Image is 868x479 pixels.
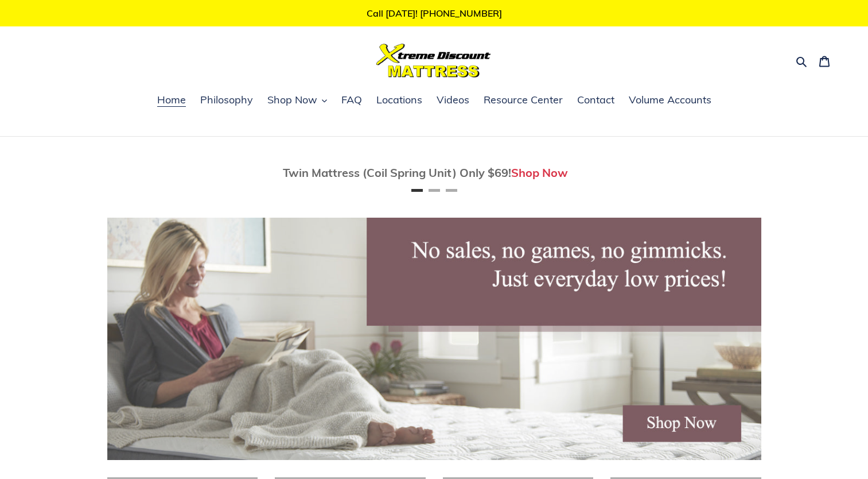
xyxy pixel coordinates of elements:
span: Locations [376,93,422,107]
button: Page 1 [411,189,423,192]
span: Contact [577,93,614,107]
button: Page 2 [429,189,440,192]
span: FAQ [341,93,362,107]
a: FAQ [336,92,368,109]
a: Home [151,92,192,109]
a: Videos [431,92,475,109]
a: Volume Accounts [623,92,717,109]
span: Resource Center [484,93,563,107]
span: Videos [437,93,469,107]
span: Home [157,93,186,107]
a: Shop Now [511,165,568,180]
a: Philosophy [194,92,259,109]
span: Volume Accounts [629,93,711,107]
a: Locations [371,92,428,109]
img: Xtreme Discount Mattress [376,44,491,78]
a: Resource Center [478,92,569,109]
span: Twin Mattress (Coil Spring Unit) Only $69! [283,165,511,180]
button: Page 3 [446,189,457,192]
img: herobannermay2022-1652879215306_1200x.jpg [107,218,761,460]
span: Shop Now [267,93,317,107]
a: Contact [571,92,620,109]
button: Shop Now [262,92,333,109]
span: Philosophy [200,93,253,107]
